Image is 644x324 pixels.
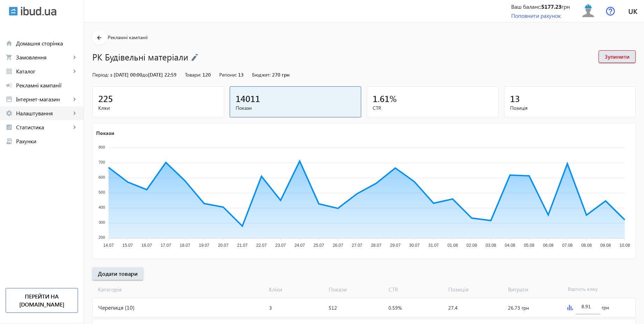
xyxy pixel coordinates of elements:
[333,243,343,248] tspan: 26.07
[202,71,211,78] span: 120
[9,7,18,16] img: ibud.svg
[620,243,630,248] tspan: 10.08
[142,71,148,78] span: до
[92,286,266,293] span: Категорія
[98,105,218,111] span: Кліки
[269,304,272,311] span: 3
[386,286,445,293] span: CTR
[567,305,573,310] img: graph.svg
[6,54,13,61] mat-icon: shopping_cart
[21,7,56,16] img: ibud_text.svg
[16,124,71,131] span: Статистика
[99,235,105,239] tspan: 200
[16,40,78,47] span: Домашня сторінка
[16,54,71,61] span: Замовлення
[237,243,248,248] tspan: 21.07
[92,51,592,63] h1: РК Будівельні матеріали
[95,34,104,42] mat-icon: arrow_back
[99,205,105,209] tspan: 400
[580,3,596,19] img: user.svg
[103,243,114,248] tspan: 14.07
[252,71,271,78] span: Бюджет:
[6,82,13,89] mat-icon: campaign
[6,68,13,75] mat-icon: grid_view
[122,243,133,248] tspan: 15.07
[371,243,381,248] tspan: 28.07
[96,129,114,136] text: Покази
[6,288,78,313] a: Перейти на [DOMAIN_NAME]
[510,93,520,104] span: 13
[238,71,244,78] span: 13
[511,3,570,10] div: Ваш баланс: грн
[16,82,78,89] span: Рекламні кампанії
[600,243,611,248] tspan: 09.08
[511,12,561,19] a: Поповнити рахунок
[390,243,401,248] tspan: 29.07
[562,243,573,248] tspan: 07.08
[389,93,397,104] span: %
[508,304,529,311] span: 26.73 грн
[16,110,71,117] span: Налаштування
[373,93,389,104] span: 1.61
[606,7,615,16] img: help.svg
[92,71,112,78] span: Період: з
[329,304,337,311] span: 512
[142,243,152,248] tspan: 16.07
[108,34,148,41] span: Рекламні кампанії
[256,243,267,248] tspan: 22.07
[219,71,237,78] span: Регіони:
[628,7,637,15] span: uk
[314,243,324,248] tspan: 25.07
[99,160,105,164] tspan: 700
[92,267,143,280] button: Додати товари
[71,68,78,75] mat-icon: keyboard_arrow_right
[99,175,105,179] tspan: 600
[71,110,78,117] mat-icon: keyboard_arrow_right
[466,243,477,248] tspan: 02.08
[6,110,13,117] mat-icon: settings
[373,105,493,111] span: CTR
[581,243,592,248] tspan: 08.08
[505,286,565,293] span: Витрати
[294,243,305,248] tspan: 24.07
[409,243,420,248] tspan: 30.07
[565,286,625,293] span: Вартість кліку
[602,304,609,311] span: грн
[6,96,13,103] mat-icon: storefront
[486,243,496,248] tspan: 03.08
[180,243,190,248] tspan: 18.07
[524,243,534,248] tspan: 05.08
[98,270,138,278] span: Додати товари
[266,286,326,293] span: Кліки
[71,124,78,131] mat-icon: keyboard_arrow_right
[505,243,515,248] tspan: 04.08
[218,243,228,248] tspan: 20.07
[114,71,177,78] span: [DATE] 00:00 [DATE] 22:59
[352,243,362,248] tspan: 27.07
[428,243,439,248] tspan: 31.07
[6,40,13,47] mat-icon: home
[160,243,171,248] tspan: 17.07
[543,243,553,248] tspan: 06.08
[445,286,505,293] span: Позиція
[185,71,201,78] span: Товари:
[448,243,458,248] tspan: 01.08
[510,105,630,111] span: Позиція
[98,93,113,104] span: 225
[326,286,386,293] span: Покази
[6,124,13,131] mat-icon: analytics
[71,96,78,103] mat-icon: keyboard_arrow_right
[272,71,289,78] span: 270 грн
[99,190,105,194] tspan: 500
[16,96,71,103] span: Інтернет-магазин
[93,298,266,317] div: Черепиця (10)
[16,138,78,145] span: Рахунки
[599,50,636,63] button: Зупинити
[236,93,260,104] span: 14011
[99,220,105,224] tspan: 300
[99,145,105,149] tspan: 800
[388,304,402,311] span: 0.59%
[541,3,561,10] b: 5177.23
[199,243,209,248] tspan: 19.07
[71,54,78,61] mat-icon: keyboard_arrow_right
